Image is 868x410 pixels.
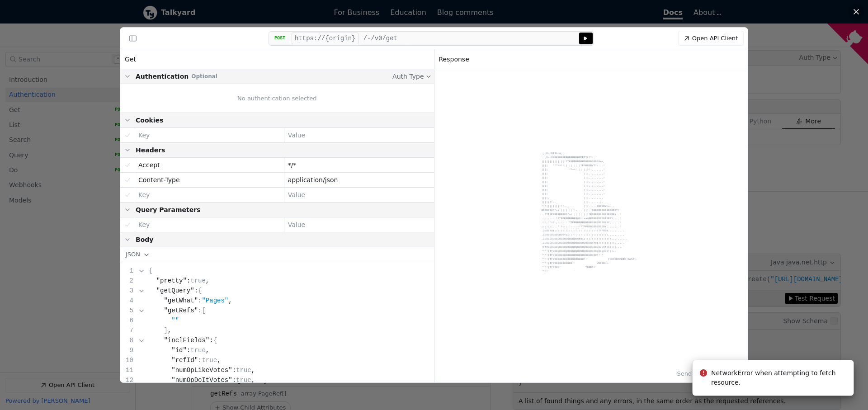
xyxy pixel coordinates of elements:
[202,357,217,364] span: true
[213,337,217,344] span: {
[138,160,160,170] div: Accept
[126,276,136,286] div: 2
[135,188,284,202] div: Header Key
[189,72,219,80] span: Optional
[135,173,284,187] div: Header Key
[126,296,136,306] div: 4
[711,368,845,387] div: NetworkError when attempting to fetch resource.
[147,365,429,375] div: : ,
[147,276,429,286] div: : ,
[164,297,198,304] span: "getWhat"
[147,345,429,355] div: : ,
[284,128,434,142] div: Cookie Value
[363,35,397,42] span: /-/v0/get
[147,375,429,385] div: : ,
[288,175,338,185] div: application/json
[147,335,429,345] div: :
[126,286,136,296] div: 3
[149,267,152,274] span: {
[126,365,136,375] div: 11
[677,369,744,379] button: Send Request
[156,287,194,294] span: "getQuery"
[284,217,434,232] div: Parameter Value
[679,31,743,45] a: Open API Client
[391,71,432,81] button: Auth Type
[270,36,290,41] div: POST
[171,357,198,364] span: "refId"
[136,72,189,81] span: Authentication
[164,307,198,314] span: "getRefs"
[147,325,429,335] div: ,
[198,287,202,294] span: {
[156,277,187,284] span: "pretty"
[190,277,206,284] span: true
[147,286,429,296] div: :
[126,306,136,316] div: 5
[126,355,136,365] div: 10
[284,173,434,187] div: Header Value
[171,317,179,324] span: ""
[236,377,251,384] span: true
[171,377,232,384] span: "numOpDoItVotes"
[147,355,429,365] div: : ,
[147,296,429,306] div: : ,
[236,367,251,374] span: true
[292,33,359,44] button: https://{origin}
[171,347,187,354] span: "id"
[147,306,429,316] div: :
[120,49,434,382] section: Request: Get
[126,250,140,259] span: JSON
[171,367,232,374] span: "numOpLikeVotes"
[126,345,136,355] div: 9
[120,27,748,383] div: API Client
[126,375,136,385] div: 12
[126,316,136,325] div: 6
[284,188,434,202] div: Header Value
[126,335,136,345] div: 8
[135,158,284,172] div: Header Key
[284,158,434,172] div: Header Value
[138,175,180,185] div: Content-Type
[202,307,205,314] span: [
[434,49,748,382] section: Response
[164,327,167,334] span: ]
[135,217,284,232] div: Parameter Key
[190,347,206,354] span: true
[120,247,156,262] button: JSON
[164,337,209,344] span: "inclFields"
[120,84,434,113] div: No authentication selected
[126,266,136,276] div: 1
[202,297,228,304] span: "Pages"
[135,128,284,142] div: Cookie Key
[126,325,136,335] div: 7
